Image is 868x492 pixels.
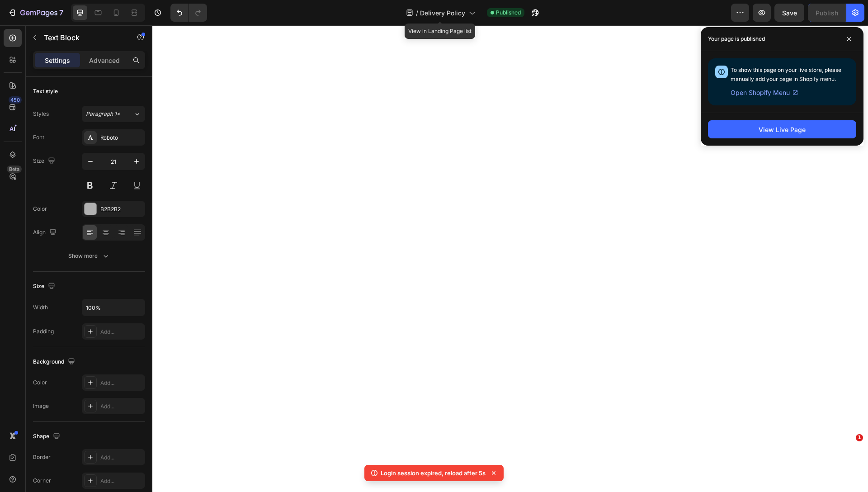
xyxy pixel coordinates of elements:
p: 7 [59,7,63,18]
div: Size [33,155,57,167]
p: Advanced [89,56,120,65]
div: Show more [68,251,110,260]
div: Padding [33,327,54,336]
p: Settings [45,56,70,65]
span: 1 [856,434,863,441]
span: / [416,8,418,18]
div: Text style [33,87,58,95]
button: View Live Page [708,120,856,138]
p: Text Block [44,32,121,43]
button: Paragraph 1* [82,106,145,122]
span: Published [496,9,521,17]
div: Shape [33,430,62,443]
div: Add... [100,402,143,411]
div: 450 [9,96,22,104]
div: Add... [100,379,143,387]
span: Open Shopify Menu [731,87,790,98]
button: Show more [33,248,145,264]
iframe: Design area [152,25,868,492]
span: To show this page on your live store, please manually add your page in Shopify menu. [731,66,841,82]
div: Color [33,378,47,387]
p: Your page is published [708,34,765,43]
div: Add... [100,477,143,485]
div: Roboto [100,134,143,142]
span: Paragraph 1* [86,110,120,118]
div: Publish [816,8,838,18]
div: Size [33,280,57,293]
p: Login session expired, reload after 5s [381,468,486,478]
div: Font [33,133,44,142]
span: Save [782,9,797,17]
div: Background [33,356,77,368]
div: Border [33,453,51,461]
button: 7 [4,4,67,22]
div: Corner [33,477,51,485]
div: Align [33,227,58,239]
div: Color [33,205,47,213]
div: Undo/Redo [170,4,207,22]
iframe: Intercom live chat [837,448,859,469]
button: Publish [808,4,846,22]
div: Image [33,402,49,410]
div: B2B2B2 [100,205,143,213]
div: Beta [7,166,22,173]
button: Save [774,4,804,22]
div: Styles [33,110,49,118]
div: View Live Page [759,125,806,134]
div: Add... [100,454,143,462]
input: Auto [82,299,145,316]
span: Delivery Policy [420,8,465,18]
div: Add... [100,328,143,336]
div: Width [33,303,48,312]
